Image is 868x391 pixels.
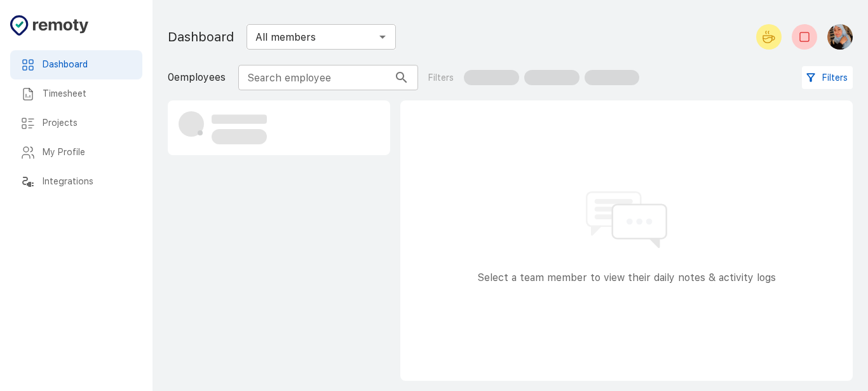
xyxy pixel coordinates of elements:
h6: Projects [43,116,132,130]
div: Dashboard [10,50,142,79]
p: Select a team member to view their daily notes & activity logs [477,270,776,285]
p: 0 employees [168,70,226,85]
p: Filters [428,71,454,85]
button: Start your break [756,24,782,50]
div: Timesheet [10,79,142,109]
div: Projects [10,109,142,138]
h6: Integrations [43,175,132,189]
img: Malak Belabdi [827,24,853,50]
h6: My Profile [43,146,132,160]
button: Filters [802,66,853,90]
button: Open [374,28,391,46]
h6: Timesheet [43,87,132,101]
div: My Profile [10,138,142,167]
h6: Dashboard [43,58,132,72]
h1: Dashboard [168,27,234,47]
div: Integrations [10,167,142,196]
button: Malak Belabdi [822,19,853,55]
button: Check-out [792,24,817,50]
